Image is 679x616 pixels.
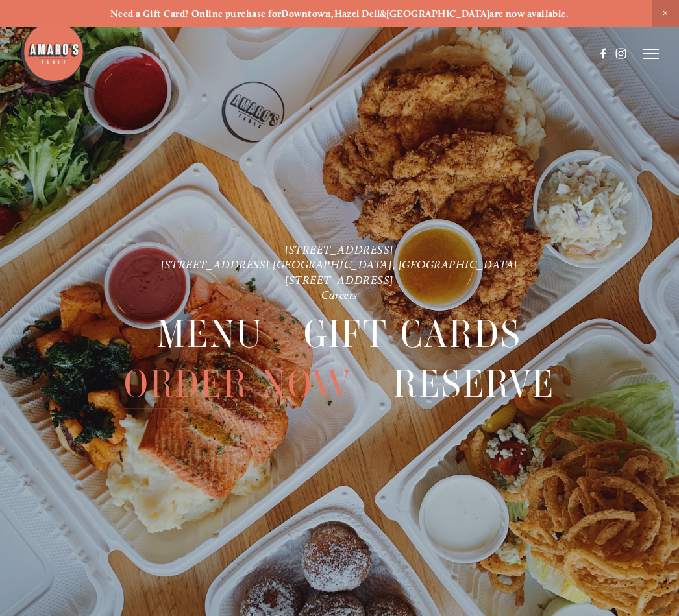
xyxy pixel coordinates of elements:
span: Menu [157,309,263,359]
a: [STREET_ADDRESS] [285,273,394,287]
a: Downtown [281,8,331,19]
span: Order Now [124,359,352,409]
a: [GEOGRAPHIC_DATA] [386,8,489,19]
a: Order Now [124,359,352,408]
strong: , [331,8,334,19]
span: Gift Cards [304,309,522,359]
a: Careers [321,288,358,302]
a: Menu [157,309,263,359]
a: [STREET_ADDRESS] [GEOGRAPHIC_DATA], [GEOGRAPHIC_DATA] [161,257,518,271]
a: Gift Cards [304,309,522,359]
a: [STREET_ADDRESS] [285,243,394,256]
a: Hazel Dell [334,8,380,19]
img: Amaro's Table [20,20,85,85]
strong: are now available. [489,8,569,19]
span: Reserve [393,359,556,409]
strong: & [380,8,386,19]
a: Reserve [393,359,556,408]
strong: Need a Gift Card? Online purchase for [110,8,282,19]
